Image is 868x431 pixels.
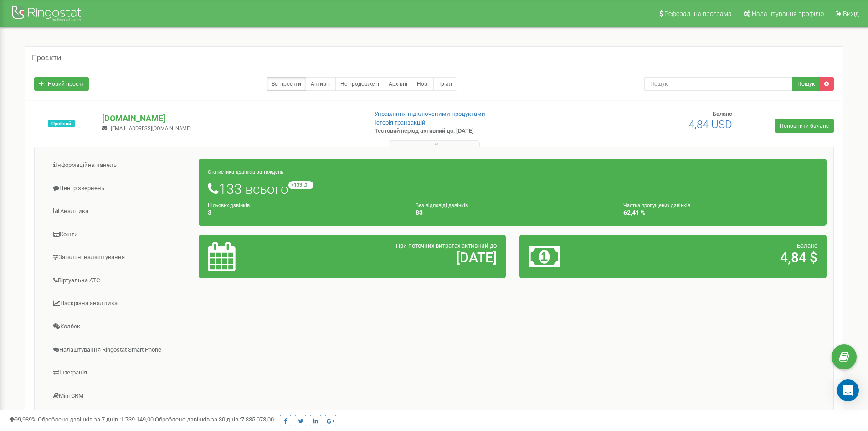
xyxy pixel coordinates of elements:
span: Реферальна програма [664,10,732,17]
span: 4,84 USD [688,118,732,131]
small: +133 [288,181,313,189]
a: Центр звернень [41,177,199,200]
a: Налаштування Ringostat Smart Phone [41,339,199,361]
div: Open Intercom Messenger [837,379,859,401]
a: Кошти [41,223,199,246]
h4: 83 [416,209,610,216]
p: Тестовий період активний до: [DATE] [375,127,564,135]
u: 1 739 149,00 [121,416,154,423]
input: Пошук [644,77,793,91]
a: Активні [306,77,336,91]
a: Інтеграція [41,362,199,384]
small: Частка пропущених дзвінків [623,203,690,208]
small: Статистика дзвінків за тиждень [208,169,283,175]
h2: 4,84 $ [629,250,817,265]
a: Віртуальна АТС [41,270,199,292]
a: Новий проєкт [34,77,89,91]
h4: 3 [208,209,402,216]
a: Наскрізна аналітика [41,292,199,315]
a: Історія транзакцій [375,119,426,126]
a: Нові [412,77,434,91]
span: Налаштування профілю [752,10,824,17]
span: Оброблено дзвінків за 30 днів : [155,416,274,423]
a: Поповнити баланс [775,119,834,133]
a: Архівні [384,77,412,91]
p: [DOMAIN_NAME] [102,113,360,125]
span: Пробний [48,120,75,127]
a: Аналiтика [41,200,199,223]
small: Цільових дзвінків [208,203,250,208]
a: Всі проєкти [267,77,306,91]
a: Mini CRM [41,385,199,407]
small: Без відповіді дзвінків [416,203,468,208]
span: Вихід [843,10,859,17]
a: Управління підключеними продуктами [375,110,485,117]
span: Баланс [713,110,732,117]
a: Колбек [41,316,199,338]
span: 99,989% [9,416,36,423]
button: Пошук [792,77,820,91]
u: 7 835 073,00 [241,416,274,423]
a: Інформаційна панель [41,154,199,177]
span: Баланс [797,242,817,249]
a: Загальні налаштування [41,246,199,269]
a: Не продовжені [335,77,384,91]
span: При поточних витратах активний до [396,242,497,249]
a: [PERSON_NAME] [41,408,199,430]
h5: Проєкти [32,54,61,62]
span: [EMAIL_ADDRESS][DOMAIN_NAME] [111,125,191,131]
h4: 62,41 % [623,209,817,216]
h2: [DATE] [308,250,497,265]
span: Оброблено дзвінків за 7 днів : [38,416,154,423]
a: Тріал [433,77,457,91]
h1: 133 всього [208,181,817,197]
